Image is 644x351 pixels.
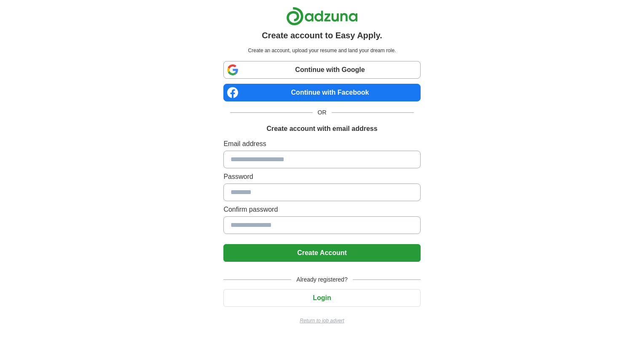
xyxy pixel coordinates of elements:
button: Create Account [223,244,420,262]
a: Continue with Facebook [223,84,420,101]
button: Login [223,289,420,307]
label: Confirm password [223,205,420,215]
img: Adzuna logo [286,7,358,26]
a: Login [223,294,420,301]
span: Already registered? [291,275,352,284]
a: Return to job advert [223,317,420,324]
h1: Create account to Easy Apply. [262,29,382,42]
label: Email address [223,139,420,149]
a: Continue with Google [223,61,420,79]
span: OR [313,108,332,117]
label: Password [223,172,420,182]
h1: Create account with email address [266,124,377,134]
p: Create an account, upload your resume and land your dream role. [225,47,419,54]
